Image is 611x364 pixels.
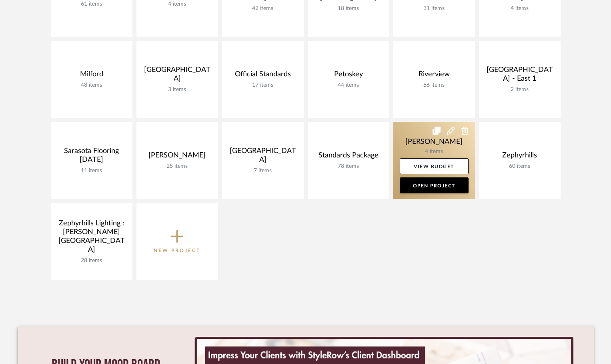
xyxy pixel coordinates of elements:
[57,1,126,8] div: 61 items
[314,82,383,89] div: 44 items
[143,66,212,86] div: [GEOGRAPHIC_DATA]
[400,177,469,193] a: Open Project
[57,167,126,174] div: 11 items
[228,82,297,89] div: 17 items
[228,70,297,82] div: Official Standards
[400,82,469,89] div: 66 items
[485,151,554,163] div: Zephyrhills
[228,167,297,174] div: 7 items
[314,5,383,12] div: 18 items
[314,163,383,170] div: 78 items
[314,70,383,82] div: Petoskey
[136,203,218,280] button: New Project
[485,163,554,170] div: 60 items
[143,1,212,8] div: 4 items
[485,5,554,12] div: 4 items
[228,147,297,167] div: [GEOGRAPHIC_DATA]
[314,151,383,163] div: Standards Package
[143,163,212,170] div: 25 items
[57,257,126,264] div: 28 items
[485,66,554,86] div: [GEOGRAPHIC_DATA] - East 1
[400,158,469,174] a: View Budget
[143,86,212,93] div: 3 items
[143,151,212,163] div: [PERSON_NAME]
[400,5,469,12] div: 31 items
[57,147,126,167] div: Sarasota Flooring [DATE]
[154,247,200,255] p: New Project
[485,86,554,93] div: 2 items
[400,70,469,82] div: Riverview
[57,70,126,82] div: Milford
[57,219,126,257] div: Zephyrhills Lighting : [PERSON_NAME][GEOGRAPHIC_DATA]
[228,5,297,12] div: 42 items
[57,82,126,89] div: 48 items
